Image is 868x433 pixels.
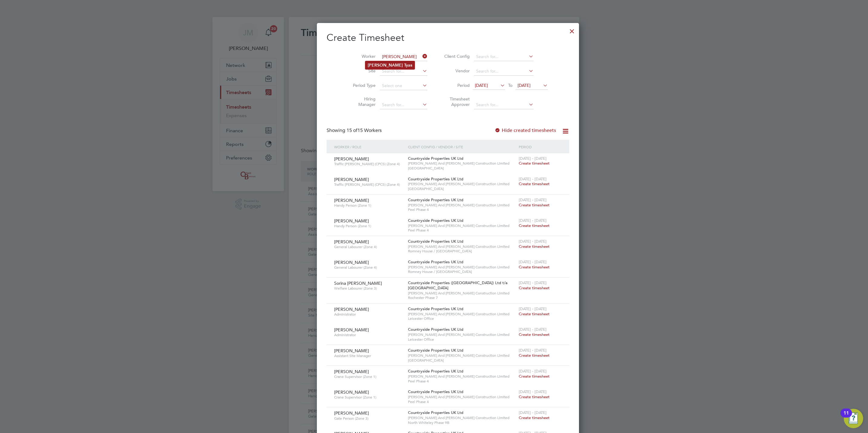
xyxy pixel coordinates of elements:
span: [PERSON_NAME] [334,260,369,265]
span: Handy Person (Zone 1) [334,224,403,228]
span: Romney House / [GEOGRAPHIC_DATA] [408,249,516,254]
div: Client Config / Vendor / Site [406,140,517,154]
span: Peel Phase 4 [408,399,516,404]
span: [DATE] - [DATE] [519,259,547,264]
span: [PERSON_NAME] And [PERSON_NAME] Construction Limited [408,161,516,166]
span: [PERSON_NAME] And [PERSON_NAME] Construction Limited [408,203,516,208]
span: [PERSON_NAME] [334,239,369,244]
span: Countryside Properties UK Ltd [408,176,463,182]
input: Select one [380,82,427,90]
span: [DATE] - [DATE] [519,218,547,223]
span: [PERSON_NAME] [334,389,369,395]
span: Crane Supervisor (Zone 1) [334,395,403,400]
span: [PERSON_NAME] And [PERSON_NAME] Construction Limited [408,312,516,317]
span: Welfare Labourer (Zone 3) [334,286,403,291]
span: [DATE] [518,83,531,88]
span: [PERSON_NAME] And [PERSON_NAME] Construction Limited [408,332,516,337]
span: [DATE] [475,83,488,88]
span: Sorina [PERSON_NAME] [334,280,382,286]
span: Countryside Properties UK Ltd [408,239,463,244]
span: Create timesheet [519,264,550,270]
span: Countryside Properties UK Ltd [408,218,463,223]
span: Gate Person (Zone 3) [334,416,403,421]
label: Vendor [442,68,470,74]
span: Create timesheet [519,374,550,379]
span: Countryside Properties UK Ltd [408,389,463,394]
span: Create timesheet [519,285,550,290]
span: [DATE] - [DATE] [519,306,547,311]
input: Search for... [380,67,427,76]
button: Open Resource Center, 11 new notifications [844,409,863,428]
span: [PERSON_NAME] [334,410,369,416]
span: Create timesheet [519,202,550,208]
span: Leicester Office [408,337,516,342]
span: Handy Person (Zone 1) [334,203,403,208]
span: Countryside Properties UK Ltd [408,348,463,353]
span: North Whiteley Phase 9B [408,420,516,425]
span: Countryside Properties ([GEOGRAPHIC_DATA]) Ltd t/a [GEOGRAPHIC_DATA] [408,280,508,290]
span: [PERSON_NAME] And [PERSON_NAME] Construction Limited [408,395,516,399]
span: Create timesheet [519,415,550,420]
span: Peel Phase 4 [408,207,516,212]
span: [DATE] - [DATE] [519,156,547,161]
span: [GEOGRAPHIC_DATA] [408,166,516,171]
label: Period [442,83,470,88]
b: [PERSON_NAME] [368,63,403,68]
span: [PERSON_NAME] And [PERSON_NAME] Construction Limited [408,223,516,228]
span: [PERSON_NAME] And [PERSON_NAME] Construction Limited [408,353,516,358]
span: Create timesheet [519,332,550,337]
span: Create timesheet [519,223,550,228]
span: [PERSON_NAME] [334,156,369,162]
span: Administrator [334,333,403,337]
span: General Labourer (Zone 4) [334,244,403,249]
span: Assistant Site Manager [334,353,403,358]
span: Administrator [334,312,403,317]
span: Countryside Properties UK Ltd [408,327,463,332]
span: Leicester Office [408,316,516,321]
span: General Labourer (Zone 4) [334,265,403,270]
span: Peel Phase 4 [408,379,516,384]
label: Period Type [348,83,376,88]
span: [DATE] - [DATE] [519,280,547,285]
span: [PERSON_NAME] And [PERSON_NAME] Construction Limited [408,374,516,379]
span: Countryside Properties UK Ltd [408,259,463,264]
span: [PERSON_NAME] [334,369,369,374]
span: To [506,81,514,89]
span: [PERSON_NAME] [334,177,369,182]
span: Countryside Properties UK Ltd [408,306,463,311]
div: 11 [843,413,849,421]
input: Search for... [474,101,534,109]
span: [DATE] - [DATE] [519,410,547,415]
span: Create timesheet [519,244,550,249]
label: Client Config [442,54,470,59]
b: Tyas [404,63,412,68]
h2: Create Timesheet [327,31,569,44]
span: Create timesheet [519,181,550,186]
span: Traffic [PERSON_NAME] (CPCS) (Zone 4) [334,182,403,187]
span: Rochester Phase 7 [408,295,516,300]
span: [DATE] - [DATE] [519,327,547,332]
input: Search for... [474,53,534,61]
div: Showing [327,127,383,134]
span: Traffic [PERSON_NAME] (CPCS) (Zone 4) [334,162,403,166]
label: Hide created timesheets [495,127,556,133]
span: [PERSON_NAME] [334,307,369,312]
span: Countryside Properties UK Ltd [408,156,463,161]
span: [PERSON_NAME] [334,348,369,353]
span: [PERSON_NAME] And [PERSON_NAME] Construction Limited [408,182,516,186]
input: Search for... [474,67,534,76]
label: Site [348,68,376,74]
input: Search for... [380,101,427,109]
span: [DATE] - [DATE] [519,176,547,182]
span: Create timesheet [519,394,550,399]
span: Create timesheet [519,161,550,166]
span: Countryside Properties UK Ltd [408,369,463,374]
span: Countryside Properties UK Ltd [408,197,463,202]
span: [DATE] - [DATE] [519,239,547,244]
label: Hiring Manager [348,96,376,107]
span: [DATE] - [DATE] [519,348,547,353]
span: 15 Workers [347,127,382,133]
span: Peel Phase 4 [408,228,516,233]
span: [PERSON_NAME] And [PERSON_NAME] Construction Limited [408,291,516,296]
span: [PERSON_NAME] And [PERSON_NAME] Construction Limited [408,415,516,420]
